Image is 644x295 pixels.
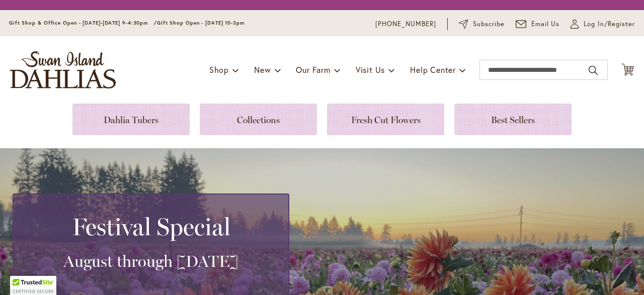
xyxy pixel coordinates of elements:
[584,19,635,29] span: Log In/Register
[459,19,505,29] a: Subscribe
[26,251,276,271] h3: August through [DATE]
[10,51,116,88] a: store logo
[26,213,276,241] h2: Festival Special
[9,20,157,26] span: Gift Shop & Office Open - [DATE]-[DATE] 9-4:30pm /
[571,19,635,29] a: Log In/Register
[157,20,245,26] span: Gift Shop Open - [DATE] 10-3pm
[516,19,560,29] a: Email Us
[375,19,436,29] a: [PHONE_NUMBER]
[473,19,505,29] span: Subscribe
[410,64,456,75] span: Help Center
[254,64,271,75] span: New
[296,64,330,75] span: Our Farm
[356,64,385,75] span: Visit Us
[531,19,560,29] span: Email Us
[209,64,229,75] span: Shop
